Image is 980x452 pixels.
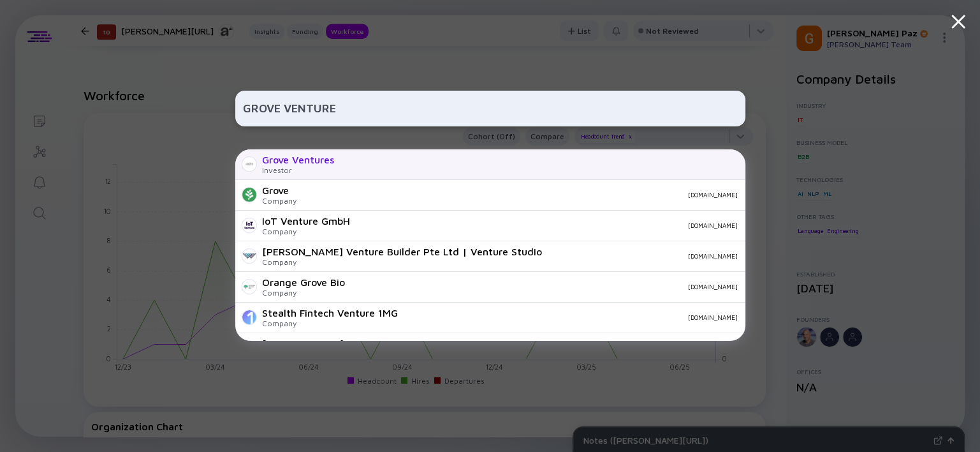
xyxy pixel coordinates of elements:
[262,196,296,206] div: Company
[262,257,542,267] div: Company
[262,185,296,196] div: Grove
[262,319,398,328] div: Company
[262,307,398,319] div: Stealth Fintech Venture 1MG
[307,191,738,199] div: [DOMAIN_NAME]
[262,246,542,257] div: [PERSON_NAME] Venture Builder Pte Ltd | Venture Studio
[552,252,738,260] div: [DOMAIN_NAME]
[262,154,334,165] div: Grove Ventures
[408,313,738,321] div: [DOMAIN_NAME]
[262,215,350,227] div: IoT Venture GmbH
[243,97,738,120] input: Search Company or Investor...
[262,338,344,349] div: [DOMAIN_NAME]
[262,227,350,236] div: Company
[360,222,738,229] div: [DOMAIN_NAME]
[355,283,738,290] div: [DOMAIN_NAME]
[262,165,334,175] div: Investor
[262,288,345,298] div: Company
[262,276,345,288] div: Orange Grove Bio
